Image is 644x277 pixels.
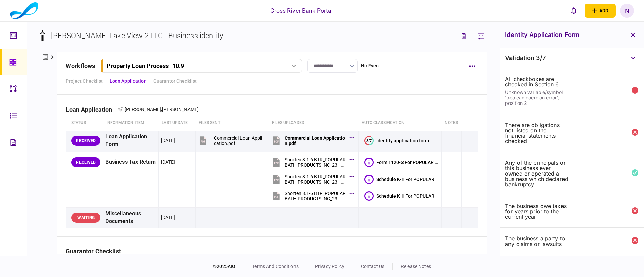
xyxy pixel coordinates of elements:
span: , [161,107,162,112]
button: Commercial Loan Application.pdf [271,133,353,148]
div: Property Loan Process - 10.9 [107,62,184,69]
div: [DATE] [161,214,175,221]
th: last update [158,115,195,131]
a: release notes [401,264,431,269]
span: 3 / 7 [536,54,545,61]
span: [PERSON_NAME] [125,107,161,112]
div: Schedule K-1 For POPULAR BATH PRODUCTS INC. [376,193,439,199]
div: Commercial Loan Application.pdf [214,135,263,146]
button: Schedule K-1 For POPULAR BATH PRODUCTS INC. [364,175,439,184]
div: Business Tax Return [105,155,156,170]
div: Guarantor Checklist [66,248,126,255]
div: Shorten 8.1-6 BTR_POPULAR BATH PRODUCTS INC_23 - Pages 6-9.pdf [285,174,346,185]
button: 3/7Identity application form [364,136,429,145]
button: Commercial Loan Application.pdf [198,133,263,148]
th: Files uploaded [269,115,358,131]
div: [DATE] [161,159,175,165]
a: contact us [361,264,384,269]
th: notes [441,115,461,131]
div: workflows [66,61,95,70]
button: open adding identity options [585,4,616,18]
div: RECEIVED [71,136,100,146]
a: Project Checklist [66,78,103,85]
div: Loan Application [66,106,117,113]
button: Schedule K-1 For POPULAR BATH PRODUCTS INC. [364,191,439,201]
div: [PERSON_NAME] Lake View 2 LLC - Business identity [51,30,223,41]
div: [DATE] [161,137,175,144]
div: Unknown variable/symbol 'boolean coercion error', position 2 [505,90,570,106]
div: Miscellaneous Documents [105,210,156,225]
div: All checkboxes are checked in Section 6 [505,76,570,87]
text: 3/7 [366,138,372,143]
button: Shorten 8.1-6 BTR_POPULAR BATH PRODUCTS INC_23 - Pages 1-5.pdf [271,155,353,170]
div: Shorten 8.1-6 BTR_POPULAR BATH PRODUCTS INC_23 - Pages 10-13.pdf [285,191,346,201]
span: Validation [505,54,534,61]
div: Identity application form [376,138,429,143]
img: client company logo [10,2,38,19]
button: Shorten 8.1-6 BTR_POPULAR BATH PRODUCTS INC_23 - Pages 6-9.pdf [271,171,353,187]
div: The business a party to any claims or lawsuits [505,236,570,247]
a: privacy policy [315,264,344,269]
button: open notifications list [567,4,581,18]
div: Commercial Loan Application.pdf [285,135,346,146]
th: Information item [103,115,158,131]
div: Any of the principals or this business ever owned or operated a business which declared bankruptcy [505,160,570,187]
button: N [620,4,634,18]
div: Shorten 8.1-6 BTR_POPULAR BATH PRODUCTS INC_23 - Pages 1-5.pdf [285,157,346,168]
div: Form 1120-S For POPULAR BATH PRODUCTS INC. [376,160,439,165]
button: link to underwriting page [458,30,470,42]
div: The business owe taxes for years prior to the current year [505,203,570,219]
div: WAITING [71,213,100,223]
th: files sent [195,115,269,131]
div: Loan Application Form [105,133,156,148]
div: Nir Even [361,62,379,69]
div: Schedule K-1 For POPULAR BATH PRODUCTS INC. [376,177,439,182]
span: [PERSON_NAME] [162,107,199,112]
th: status [66,115,103,131]
div: Cross River Bank Portal [270,6,333,15]
a: terms and conditions [252,264,299,269]
h3: Identity application form [505,32,579,38]
div: RECEIVED [71,157,100,167]
th: auto classification [358,115,441,131]
button: Property Loan Process- 10.9 [101,59,302,73]
button: Form 1120-S For POPULAR BATH PRODUCTS INC. [364,158,439,167]
button: Shorten 8.1-6 BTR_POPULAR BATH PRODUCTS INC_23 - Pages 10-13.pdf [271,188,353,203]
a: Guarantor Checklist [153,78,197,85]
div: There are obligations not listed on the financial statements checked [505,122,570,144]
a: Loan Application [110,78,147,85]
div: © 2025 AIO [213,263,244,270]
